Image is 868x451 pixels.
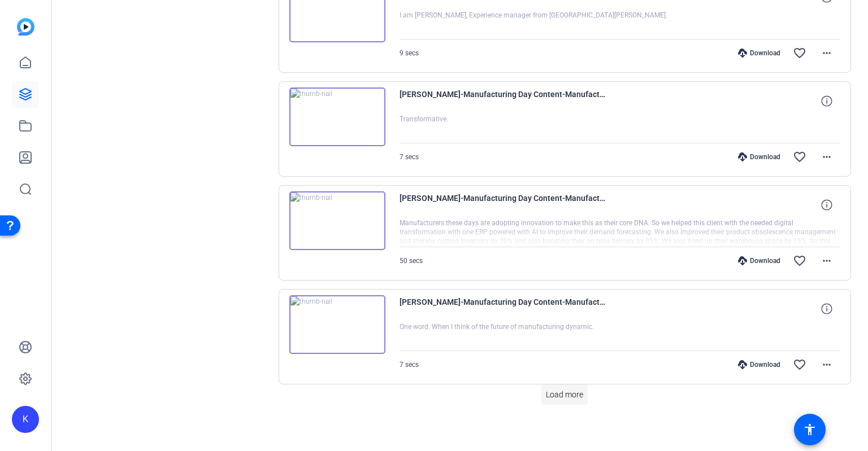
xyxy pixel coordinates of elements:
mat-icon: more_horiz [820,46,834,60]
mat-icon: more_horiz [820,254,834,268]
mat-icon: accessibility [803,423,817,436]
div: Download [732,152,786,161]
span: Load more [546,389,583,401]
span: 9 secs [400,49,419,57]
div: Download [732,49,786,58]
img: blue-gradient.svg [17,18,34,36]
img: thumb-nail [289,87,385,146]
mat-icon: more_horiz [820,358,834,371]
div: Download [732,360,786,369]
span: 50 secs [400,257,423,265]
div: Download [732,256,786,265]
img: thumb-nail [289,191,385,250]
mat-icon: more_horiz [820,150,834,164]
span: 7 secs [400,153,419,161]
span: [PERSON_NAME]-Manufacturing Day Content-Manufacturing Video-1757607121563-webcam [400,191,609,218]
span: [PERSON_NAME]-Manufacturing Day Content-Manufacturing Video-1757607368225-webcam [400,87,609,115]
mat-icon: favorite_border [793,254,806,268]
mat-icon: favorite_border [793,150,806,164]
span: 7 secs [400,361,419,369]
div: K [12,406,39,433]
mat-icon: favorite_border [793,358,806,371]
img: thumb-nail [289,295,385,354]
mat-icon: favorite_border [793,46,806,60]
button: Load more [541,384,588,405]
span: [PERSON_NAME]-Manufacturing Day Content-Manufacturing Video-1757532060782-webcam [400,295,609,322]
